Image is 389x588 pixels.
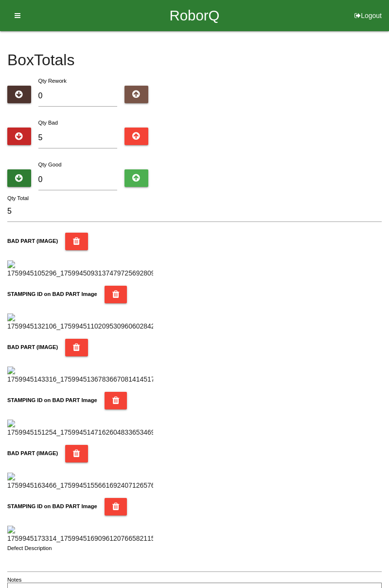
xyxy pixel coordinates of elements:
[105,498,127,515] button: STAMPING ID on BAD PART Image
[7,576,21,584] label: Notes
[105,286,127,303] button: STAMPING ID on BAD PART Image
[65,445,88,462] button: BAD PART (IMAGE)
[7,544,52,552] label: Defect Description
[7,313,153,331] img: 1759945132106_17599451102095309606028429970352.jpg
[7,194,29,202] label: Qty Total
[7,420,153,438] img: 1759945151254_17599451471626048336534696463670.jpg
[7,344,58,350] b: BAD PART (IMAGE)
[7,526,153,544] img: 1759945173314_17599451690961207665821156455998.jpg
[7,473,153,491] img: 1759945163466_17599451556616924071265761899329.jpg
[105,392,127,409] button: STAMPING ID on BAD PART Image
[7,503,97,509] b: STAMPING ID on BAD PART Image
[38,120,58,126] label: Qty Bad
[65,339,88,356] button: BAD PART (IMAGE)
[7,450,58,456] b: BAD PART (IMAGE)
[7,238,58,244] b: BAD PART (IMAGE)
[7,260,153,278] img: 1759945105296_17599450931374797256928090750983.jpg
[38,162,62,167] label: Qty Good
[65,233,88,250] button: BAD PART (IMAGE)
[38,78,67,84] label: Qty Rework
[7,52,382,69] h4: Box Totals
[7,397,97,403] b: STAMPING ID on BAD PART Image
[7,367,153,385] img: 1759945143316_17599451367836670814145170981096.jpg
[7,291,97,297] b: STAMPING ID on BAD PART Image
